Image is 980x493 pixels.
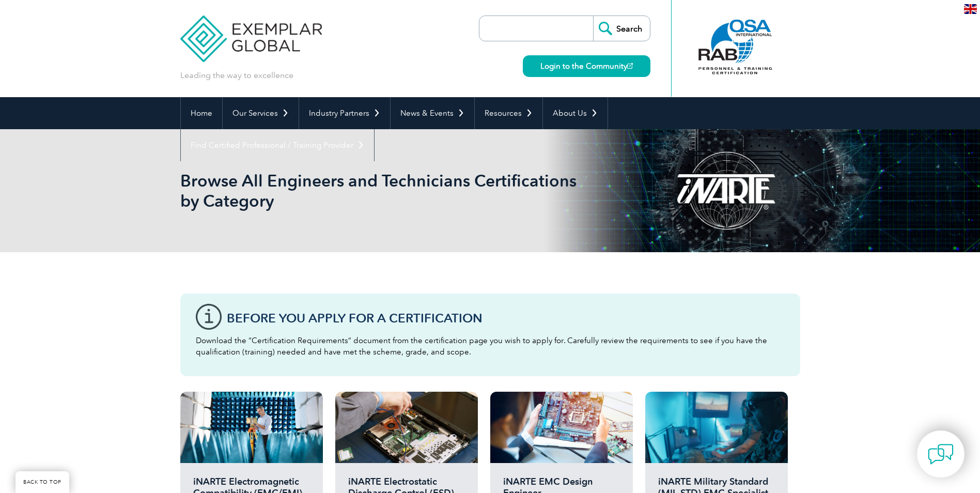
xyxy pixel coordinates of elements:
a: Our Services [223,97,299,129]
a: About Us [543,97,608,129]
h1: Browse All Engineers and Technicians Certifications by Category [180,171,577,211]
a: Home [181,97,222,129]
img: open_square.png [627,63,633,69]
input: Search [593,16,650,41]
p: Leading the way to excellence [180,70,293,81]
a: Resources [475,97,542,129]
a: News & Events [391,97,474,129]
p: Download the “Certification Requirements” document from the certification page you wish to apply ... [196,335,785,358]
h3: Before You Apply For a Certification [227,312,785,325]
a: Industry Partners [299,97,390,129]
a: Find Certified Professional / Training Provider [181,129,374,161]
a: BACK TO TOP [15,471,69,493]
img: contact-chat.png [928,441,954,467]
img: en [964,4,977,14]
a: Login to the Community [523,55,650,77]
